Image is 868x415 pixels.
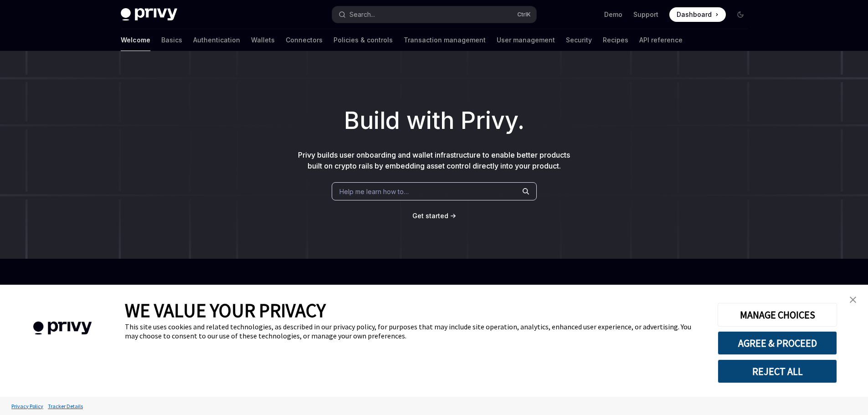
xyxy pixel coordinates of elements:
button: Toggle dark mode [733,7,748,22]
a: Demo [604,10,622,19]
a: Welcome [121,29,150,51]
a: Authentication [193,29,240,51]
span: Ctrl K [517,11,531,18]
button: AGREE & PROCEED [718,331,837,355]
span: WE VALUE YOUR PRIVACY [125,298,326,322]
span: Dashboard [677,10,712,19]
button: REJECT ALL [718,359,837,383]
a: Dashboard [669,7,726,22]
span: Privy builds user onboarding and wallet infrastructure to enable better products built on crypto ... [298,150,570,170]
button: MANAGE CHOICES [718,303,837,327]
a: API reference [639,29,683,51]
a: close banner [844,291,862,309]
img: dark logo [121,8,177,21]
a: Transaction management [404,29,486,51]
a: Basics [161,29,182,51]
a: Get started [412,211,448,220]
button: Open search [332,6,536,23]
a: Connectors [286,29,323,51]
img: company logo [14,308,111,348]
a: User management [497,29,555,51]
a: Privacy Policy [9,398,46,414]
a: Support [633,10,658,19]
h1: Build with Privy. [15,103,853,138]
span: Help me learn how to… [339,187,409,196]
a: Wallets [251,29,275,51]
div: Search... [349,9,375,20]
div: This site uses cookies and related technologies, as described in our privacy policy, for purposes... [125,322,704,340]
a: Tracker Details [46,398,85,414]
a: Security [566,29,592,51]
span: Get started [412,212,448,220]
img: close banner [850,297,856,303]
a: Policies & controls [334,29,393,51]
a: Recipes [603,29,628,51]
